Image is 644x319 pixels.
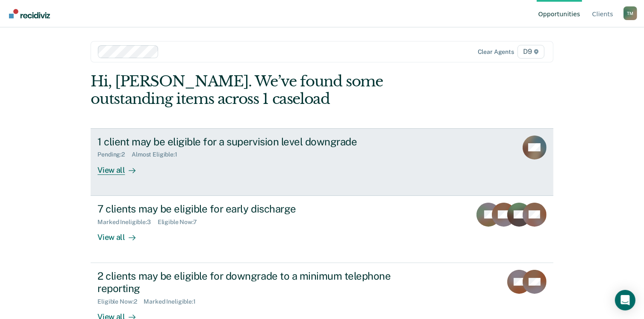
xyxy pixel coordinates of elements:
[97,151,132,158] div: Pending : 2
[91,196,553,263] a: 7 clients may be eligible for early dischargeMarked Ineligible:3Eligible Now:7View all
[132,151,184,158] div: Almost Eligible : 1
[97,270,397,295] div: 2 clients may be eligible for downgrade to a minimum telephone reporting
[518,45,544,59] span: D9
[97,225,145,242] div: View all
[97,158,145,175] div: View all
[623,6,637,20] div: T M
[158,219,204,226] div: Eligible Now : 7
[97,219,157,226] div: Marked Ineligible : 3
[97,298,144,305] div: Eligible Now : 2
[478,48,514,56] div: Clear agents
[623,6,637,20] button: Profile dropdown button
[144,298,202,305] div: Marked Ineligible : 1
[97,136,397,148] div: 1 client may be eligible for a supervision level downgrade
[91,128,553,196] a: 1 client may be eligible for a supervision level downgradePending:2Almost Eligible:1View all
[615,290,635,310] div: Open Intercom Messenger
[91,73,461,108] div: Hi, [PERSON_NAME]. We’ve found some outstanding items across 1 caseload
[97,203,397,215] div: 7 clients may be eligible for early discharge
[9,9,50,18] img: Recidiviz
